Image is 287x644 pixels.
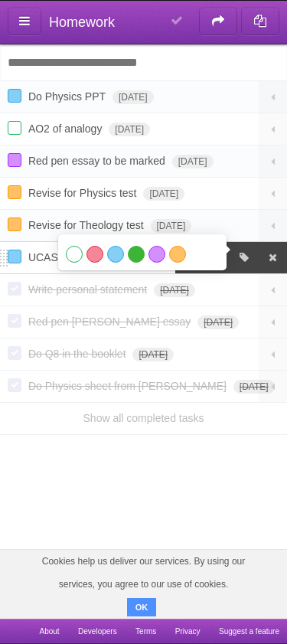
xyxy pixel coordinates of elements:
[8,378,21,392] label: Done
[148,246,165,263] label: Purple
[219,619,279,644] a: Suggest a feature
[8,89,21,103] label: Done
[8,250,21,263] label: Done
[83,412,204,424] a: Show all completed tasks
[28,380,230,392] span: Do Physics sheet from [PERSON_NAME]
[8,346,21,360] label: Done
[169,246,186,263] label: Orange
[128,246,145,263] label: Green
[39,619,59,644] a: About
[175,619,201,644] a: Privacy
[8,185,21,199] label: Done
[8,121,21,135] label: Done
[8,282,21,296] label: Done
[28,123,106,135] span: AO2 of analogy
[8,153,21,167] label: Done
[28,187,141,199] span: Revise for Physics test
[143,187,184,201] span: [DATE]
[8,217,21,231] label: Done
[233,380,275,394] span: [DATE]
[86,246,103,263] label: Red
[127,598,157,616] button: OK
[49,15,115,30] span: Homework
[113,90,154,104] span: [DATE]
[28,155,169,167] span: Red pen essay to be marked
[8,314,21,328] label: Done
[151,219,192,233] span: [DATE]
[28,283,151,296] span: Write personal statement
[28,90,109,103] span: Do Physics PPT
[28,315,194,328] span: Red pen [PERSON_NAME] essay
[78,619,117,644] a: Developers
[66,246,83,263] label: White
[132,348,174,361] span: [DATE]
[28,219,148,231] span: Revise for Theology test
[28,348,130,360] span: Do Q8 in the booklet
[107,246,124,263] label: Blue
[109,123,150,136] span: [DATE]
[15,550,272,596] span: Cookies help us deliver our services. By using our services, you agree to our use of cookies.
[135,619,156,644] a: Terms
[28,251,62,263] span: UCAS
[197,315,239,329] span: [DATE]
[154,283,195,297] span: [DATE]
[172,155,214,168] span: [DATE]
